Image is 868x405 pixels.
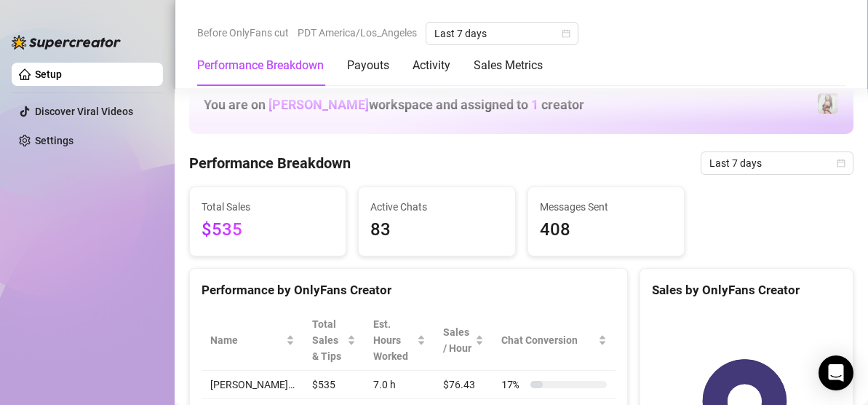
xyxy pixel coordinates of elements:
[189,153,351,173] h4: Performance Breakdown
[35,135,73,146] a: Settings
[12,35,121,50] img: logo-BBDzfeDw.svg
[202,199,334,215] span: Total Sales
[819,355,853,390] div: Open Intercom Messenger
[303,310,365,371] th: Total Sales & Tips
[540,199,672,215] span: Messages Sent
[474,57,543,74] div: Sales Metrics
[35,68,62,80] a: Setup
[434,310,493,371] th: Sales / Hour
[303,371,365,399] td: $535
[493,310,616,371] th: Chat Conversion
[312,316,344,364] span: Total Sales & Tips
[837,159,845,168] span: calendar
[197,57,324,74] div: Performance Breakdown
[202,310,303,371] th: Name
[347,57,389,74] div: Payouts
[434,371,493,399] td: $76.43
[709,152,845,174] span: Last 7 days
[202,216,334,244] span: $535
[210,332,283,348] span: Name
[562,29,570,38] span: calendar
[540,216,672,244] span: 408
[35,106,133,117] a: Discover Viral Videos
[202,371,303,399] td: [PERSON_NAME]…
[197,22,289,44] span: Before OnlyFans cut
[298,22,417,44] span: PDT America/Los_Angeles
[370,199,503,215] span: Active Chats
[818,93,838,114] img: Kendra (@kendralust)
[373,316,413,364] div: Est. Hours Worked
[501,332,595,348] span: Chat Conversion
[202,280,616,300] div: Performance by OnlyFans Creator
[501,377,525,393] span: 17 %
[204,97,584,113] h1: You are on workspace and assigned to creator
[413,57,450,74] div: Activity
[434,23,570,44] span: Last 7 days
[652,280,841,300] div: Sales by OnlyFans Creator
[531,97,538,112] span: 1
[370,216,503,244] span: 83
[365,371,434,399] td: 7.0 h
[443,324,473,356] span: Sales / Hour
[268,97,369,112] span: [PERSON_NAME]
